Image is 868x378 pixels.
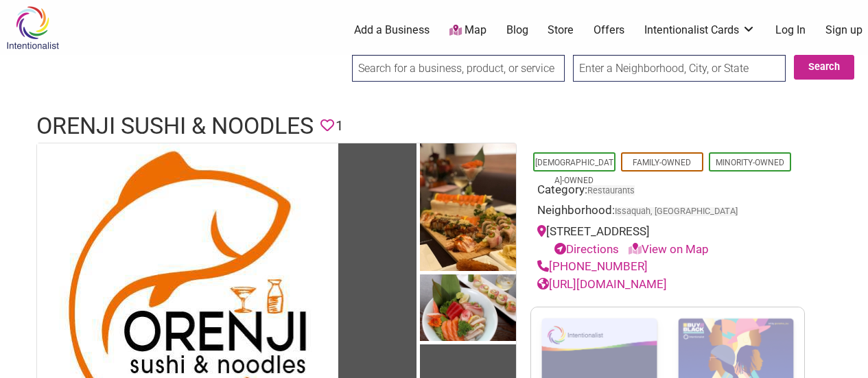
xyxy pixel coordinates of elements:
[537,223,798,258] div: [STREET_ADDRESS]
[716,158,784,167] a: Minority-Owned
[537,277,667,291] a: [URL][DOMAIN_NAME]
[506,23,528,38] a: Blog
[535,158,613,185] a: [DEMOGRAPHIC_DATA]-Owned
[352,55,565,82] input: Search for a business, product, or service
[615,207,738,216] span: Issaquah, [GEOGRAPHIC_DATA]
[587,185,635,196] a: Restaurants
[794,55,854,80] button: Search
[825,23,863,38] a: Sign up
[633,158,691,167] a: Family-Owned
[537,181,798,202] div: Category:
[354,23,430,38] a: Add a Business
[537,202,798,223] div: Neighborhood:
[449,23,486,38] a: Map
[644,23,755,38] a: Intentionalist Cards
[573,55,786,82] input: Enter a Neighborhood, City, or State
[775,23,806,38] a: Log In
[36,110,314,143] h1: Orenji Sushi & Noodles
[629,242,709,256] a: View on Map
[554,242,619,256] a: Directions
[548,23,574,38] a: Store
[537,259,648,273] a: [PHONE_NUMBER]
[594,23,624,38] a: Offers
[336,115,343,137] span: 1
